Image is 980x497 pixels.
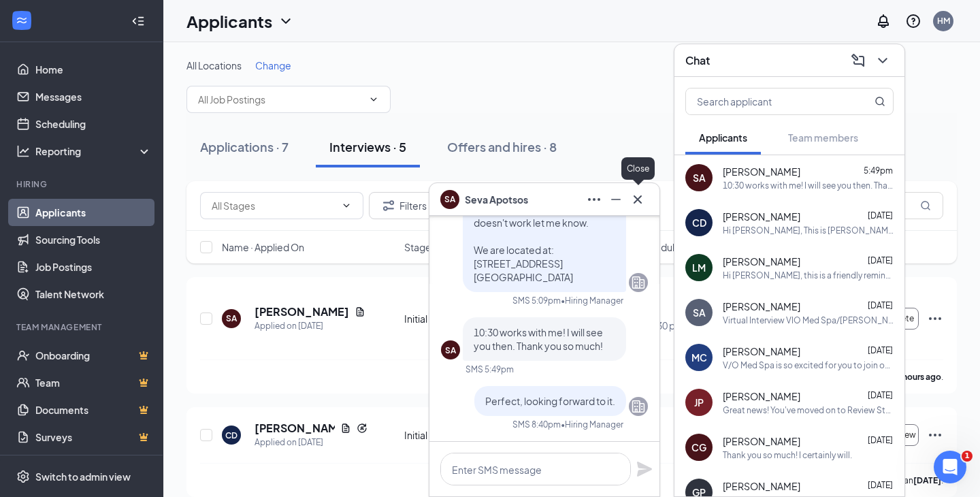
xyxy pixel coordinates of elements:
svg: Company [630,398,647,415]
svg: Ellipses [586,191,602,208]
span: [PERSON_NAME] [723,344,800,358]
div: Offers and hires · 8 [447,138,557,155]
svg: ChevronDown [278,13,294,29]
svg: Notifications [875,13,892,29]
div: V/O Med Spa is so excited for you to join our team! Do you know anyone else who might be interest... [723,359,894,371]
div: Applied on [DATE] [255,319,365,333]
div: Hi [PERSON_NAME], this is a friendly reminder. Your meeting with V/O Med Spa for Medical Esthetic... [723,270,894,281]
div: SA [693,306,706,319]
div: CD [692,216,706,229]
span: [PERSON_NAME] [723,389,800,403]
div: Close [621,157,655,180]
span: [DATE] [868,480,893,490]
svg: Collapse [131,14,145,28]
h1: Applicants [186,10,272,33]
svg: Ellipses [927,427,943,443]
div: Interviews · 5 [329,138,406,155]
span: [DATE] [868,345,893,355]
a: Talent Network [35,280,152,308]
a: OnboardingCrown [35,342,152,369]
span: Name · Applied On [222,240,304,254]
svg: Company [630,274,647,291]
svg: Settings [16,470,30,483]
div: Reporting [35,144,152,158]
a: Job Postings [35,253,152,280]
a: Scheduling [35,110,152,138]
div: CG [691,440,706,454]
div: SA [693,171,706,185]
div: MC [691,351,707,364]
svg: Plane [636,461,653,477]
svg: ChevronDown [875,52,891,69]
a: SurveysCrown [35,423,152,451]
span: [PERSON_NAME] [723,479,800,493]
a: Applicants [35,199,152,226]
svg: QuestionInfo [905,13,921,29]
div: Initial Interview [404,428,491,442]
button: Filter Filters [369,192,438,219]
div: Hi [PERSON_NAME], This is [PERSON_NAME] with VIO Med Spa in [GEOGRAPHIC_DATA]. Are you still inte... [723,225,894,236]
span: [PERSON_NAME] [723,434,800,448]
h5: [PERSON_NAME] [255,421,335,436]
span: Applicants [699,131,747,144]
span: 1 [962,451,973,462]
svg: Ellipses [927,310,943,327]
span: [PERSON_NAME] [723,300,800,313]
iframe: Intercom live chat [934,451,966,483]
span: • Hiring Manager [561,295,623,306]
h3: Chat [685,53,710,68]
svg: WorkstreamLogo [15,14,29,27]
svg: MagnifyingGlass [920,200,931,211]
span: [DATE] [868,435,893,445]
span: Perfect, looking forward to it. [485,395,615,407]
span: 10:30 works with me! I will see you then. Thank you so much! [474,326,603,352]
span: [DATE] [868,300,893,310]
svg: Filter [380,197,397,214]
button: ChevronDown [872,50,894,71]
svg: ComposeMessage [850,52,866,69]
svg: Minimize [608,191,624,208]
div: 10:30 works with me! I will see you then. Thank you so much! [723,180,894,191]
div: SA [226,312,237,324]
div: JP [694,396,704,409]
button: Ellipses [583,189,605,210]
span: Hi Seva, Let's do 10:30am in [GEOGRAPHIC_DATA]. If that doesn't work let me know. We are located ... [474,162,603,283]
div: SA [445,344,456,356]
svg: ChevronDown [341,200,352,211]
button: Minimize [605,189,627,210]
svg: Cross [630,191,646,208]
div: Thank you so much! I certainly will. [723,449,852,461]
h5: [PERSON_NAME] [255,304,349,319]
a: Sourcing Tools [35,226,152,253]
div: HM [937,15,950,27]
a: DocumentsCrown [35,396,152,423]
span: [DATE] [868,390,893,400]
b: 7 hours ago [896,372,941,382]
div: Great news! You've moved on to Review Stage (Interview), the next stage of the application. We'll... [723,404,894,416]
div: LM [692,261,706,274]
a: TeamCrown [35,369,152,396]
input: All Job Postings [198,92,363,107]
div: Initial Interview [404,312,491,325]
span: Stage [404,240,431,254]
span: Seva Apotsos [465,192,528,207]
span: [PERSON_NAME] [723,255,800,268]
div: Switch to admin view [35,470,131,483]
svg: ChevronDown [368,94,379,105]
div: Applications · 7 [200,138,289,155]
span: [DATE] [868,255,893,266]
div: SMS 5:09pm [512,295,561,306]
span: [PERSON_NAME] [723,210,800,223]
span: Change [255,59,291,71]
b: [DATE] [913,475,941,485]
div: Virtual Interview VIO Med Spa/[PERSON_NAME] [DATE] · 10:30 – 11:00am Time zone: America/New_York ... [723,315,894,326]
button: ComposeMessage [847,50,869,71]
span: Team members [788,131,858,144]
div: CD [225,430,238,441]
svg: Document [355,306,365,317]
div: SMS 5:49pm [465,364,514,375]
span: • Hiring Manager [561,419,623,430]
span: All Locations [186,59,242,71]
svg: Reapply [357,423,367,434]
